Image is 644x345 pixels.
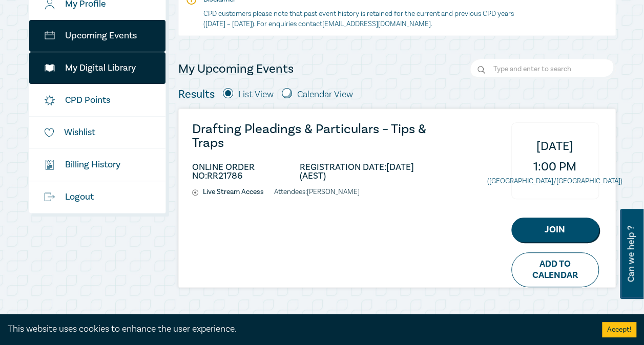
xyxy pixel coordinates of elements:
a: Add to Calendar [511,252,599,287]
li: Attendees: [PERSON_NAME] [274,188,360,197]
a: CPD Points [29,84,166,116]
span: Can we help ? [626,215,636,293]
a: Join [511,218,599,242]
label: List View [238,88,274,101]
a: My Digital Library [29,52,166,84]
a: Wishlist [29,117,166,148]
a: $Billing History [29,149,166,181]
li: ONLINE ORDER NO: RR21786 [192,163,299,180]
p: CPD customers please note that past event history is retained for the current and previous CPD ye... [203,9,518,29]
label: Calendar View [297,88,353,101]
input: Search [470,59,616,79]
a: [EMAIL_ADDRESS][DOMAIN_NAME] [322,19,431,29]
div: This website uses cookies to enhance the user experience. [8,322,587,336]
span: [DATE] [536,136,573,157]
a: Logout [29,181,166,213]
li: REGISTRATION DATE: [DATE] (AEST) [299,163,430,180]
li: Live Stream Access [192,188,274,197]
a: Upcoming Events [29,20,166,52]
h5: Results [178,88,215,101]
small: ([GEOGRAPHIC_DATA]/[GEOGRAPHIC_DATA]) [487,177,622,185]
tspan: $ [47,162,49,166]
span: 1:00 PM [533,157,576,177]
h4: My Upcoming Events [178,61,294,77]
button: Accept cookies [602,322,636,337]
a: Drafting Pleadings & Particulars – Tips & Traps [192,122,431,150]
